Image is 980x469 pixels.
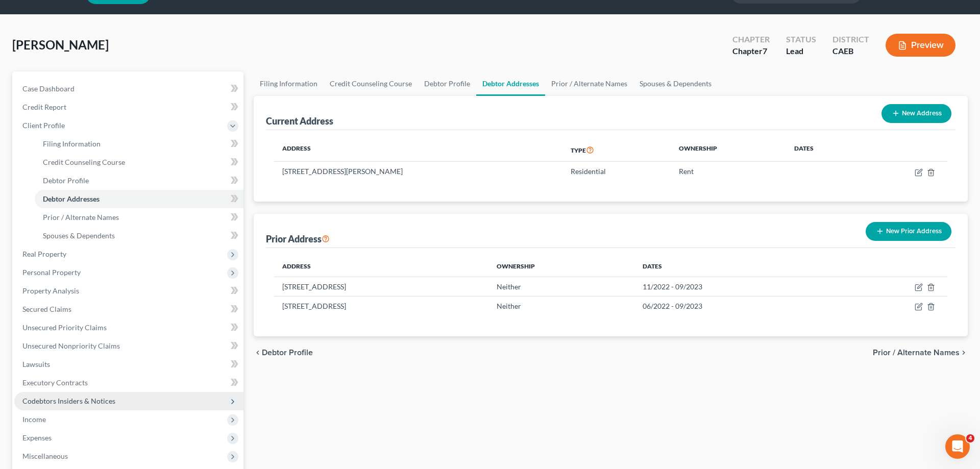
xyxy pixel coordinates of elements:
th: Type [562,138,671,162]
span: Personal Property [22,268,81,277]
div: Current Address [266,115,333,127]
div: CAEB [832,45,869,57]
a: Unsecured Priority Claims [14,318,243,337]
button: New Address [881,104,951,123]
span: Prior / Alternate Names [873,349,960,357]
span: Property Analysis [22,286,79,295]
a: Debtor Addresses [476,71,545,96]
button: chevron_left Debtor Profile [254,349,313,357]
div: Chapter [732,45,770,57]
td: [STREET_ADDRESS] [274,297,488,316]
a: Secured Claims [14,300,243,318]
a: Debtor Addresses [35,190,243,208]
i: chevron_right [960,349,968,357]
td: 11/2022 - 09/2023 [634,277,838,296]
div: Prior Address [266,233,330,245]
span: Prior / Alternate Names [43,213,119,221]
div: Lead [786,45,816,57]
a: Filing Information [35,135,243,153]
th: Address [274,138,562,162]
a: Debtor Profile [418,71,476,96]
span: Codebtors Insiders & Notices [22,397,115,405]
td: Neither [488,297,634,316]
td: Rent [671,162,786,181]
div: District [832,34,869,45]
button: Prior / Alternate Names chevron_right [873,349,968,357]
a: Lawsuits [14,355,243,374]
a: Unsecured Nonpriority Claims [14,337,243,355]
div: Chapter [732,34,770,45]
a: Prior / Alternate Names [545,71,633,96]
th: Ownership [671,138,786,162]
span: Case Dashboard [22,84,75,93]
span: Client Profile [22,121,65,130]
a: Credit Counseling Course [324,71,418,96]
span: Lawsuits [22,360,50,368]
a: Debtor Profile [35,171,243,190]
th: Address [274,256,488,277]
span: Miscellaneous [22,452,68,460]
span: [PERSON_NAME] [12,37,109,52]
span: Debtor Profile [43,176,89,185]
span: Debtor Addresses [43,194,100,203]
th: Dates [786,138,861,162]
th: Dates [634,256,838,277]
span: Spouses & Dependents [43,231,115,240]
span: Unsecured Nonpriority Claims [22,341,120,350]
a: Property Analysis [14,282,243,300]
span: Real Property [22,250,66,258]
a: Spouses & Dependents [35,227,243,245]
th: Ownership [488,256,634,277]
a: Credit Counseling Course [35,153,243,171]
a: Prior / Alternate Names [35,208,243,227]
i: chevron_left [254,349,262,357]
div: Status [786,34,816,45]
span: Debtor Profile [262,349,313,357]
span: 7 [763,46,767,56]
span: Income [22,415,46,424]
a: Credit Report [14,98,243,116]
span: Expenses [22,433,52,442]
iframe: Intercom live chat [945,434,970,459]
span: Unsecured Priority Claims [22,323,107,332]
span: 4 [966,434,974,442]
button: Preview [886,34,955,57]
a: Executory Contracts [14,374,243,392]
td: 06/2022 - 09/2023 [634,297,838,316]
a: Case Dashboard [14,80,243,98]
td: [STREET_ADDRESS][PERSON_NAME] [274,162,562,181]
a: Filing Information [254,71,324,96]
span: Executory Contracts [22,378,88,387]
span: Credit Counseling Course [43,158,125,166]
button: New Prior Address [866,222,951,241]
td: Neither [488,277,634,296]
td: Residential [562,162,671,181]
span: Secured Claims [22,305,71,313]
span: Filing Information [43,139,101,148]
a: Spouses & Dependents [633,71,718,96]
span: Credit Report [22,103,66,111]
td: [STREET_ADDRESS] [274,277,488,296]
